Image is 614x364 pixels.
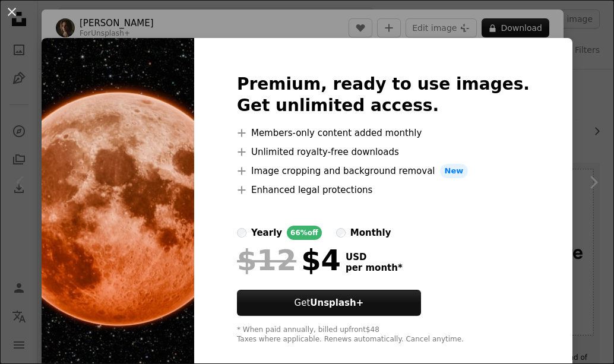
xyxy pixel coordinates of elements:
[237,164,530,178] li: Image cropping and background removal
[237,245,296,276] span: $12
[310,297,363,308] strong: Unsplash+
[237,325,530,344] div: * When paid annually, billed upfront $48 Taxes where applicable. Renews automatically. Cancel any...
[287,226,322,240] div: 66% off
[237,290,421,316] button: GetUnsplash+
[346,252,403,262] span: USD
[237,183,530,197] li: Enhanced legal protections
[350,226,391,240] div: monthly
[237,245,341,276] div: $4
[237,74,530,116] h2: Premium, ready to use images. Get unlimited access.
[440,164,469,178] span: New
[336,228,346,238] input: monthly
[237,126,530,140] li: Members-only content added monthly
[237,228,246,238] input: yearly66%off
[237,145,530,159] li: Unlimited royalty-free downloads
[346,262,403,273] span: per month *
[251,226,282,240] div: yearly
